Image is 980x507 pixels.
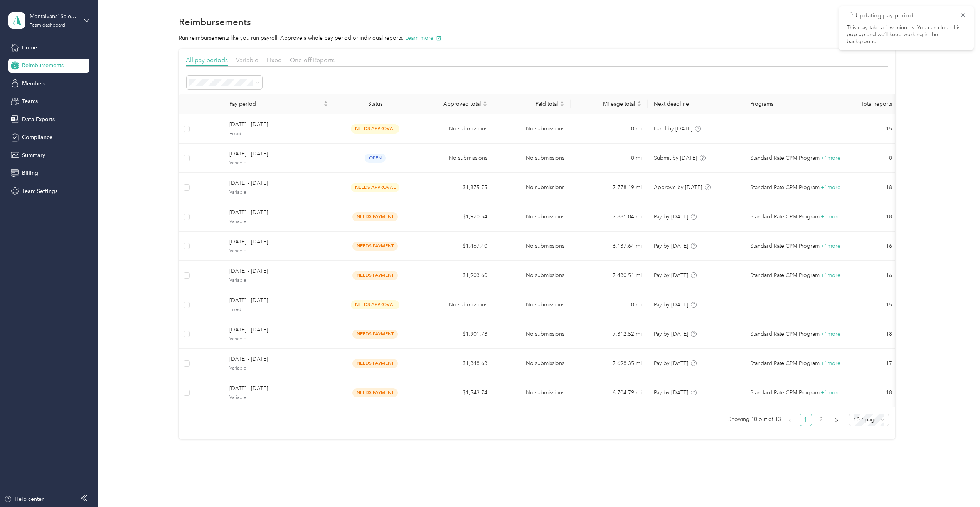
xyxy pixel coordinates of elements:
[654,331,688,337] span: Pay by [DATE]
[637,103,642,108] span: caret-down
[352,388,398,397] span: needs payment
[416,202,493,232] td: $1,920.54
[179,18,251,26] h1: Reimbursements
[352,359,398,368] span: needs payment
[821,331,840,337] span: + 1 more
[352,271,398,280] span: needs payment
[571,202,648,232] td: 7,881.04 mi
[784,414,796,426] button: left
[654,272,688,279] span: Pay by [DATE]
[830,414,843,426] li: Next Page
[236,56,258,64] span: Variable
[416,94,493,114] th: Approved total
[500,101,558,107] span: Paid total
[815,414,827,426] li: 2
[423,101,481,107] span: Approved total
[750,330,820,338] span: Standard Rate CPM Program
[186,56,228,64] span: All pay periods
[229,336,328,343] span: Variable
[416,144,493,173] td: No submissions
[365,154,386,162] span: open
[937,464,980,507] iframe: Everlance-gr Chat Button Frame
[229,130,328,137] span: Fixed
[351,124,399,133] span: needs approval
[571,94,648,114] th: Mileage total
[821,155,840,161] span: + 1 more
[416,378,493,407] td: $1,543.74
[493,378,571,407] td: No submissions
[750,183,820,192] span: Standard Rate CPM Program
[750,154,820,162] span: Standard Rate CPM Program
[840,319,898,349] td: 18
[840,114,898,144] td: 15
[637,100,642,105] span: caret-up
[22,61,64,69] span: Reimbursements
[229,384,328,393] span: [DATE] - [DATE]
[847,24,966,46] p: This may take a few minutes. You can close this pop up and we’ll keep working in the background.
[571,319,648,349] td: 7,312.52 mi
[30,23,65,28] div: Team dashboard
[654,360,688,367] span: Pay by [DATE]
[229,179,328,188] span: [DATE] - [DATE]
[560,103,564,108] span: caret-down
[229,189,328,196] span: Variable
[229,218,328,225] span: Variable
[815,414,827,426] a: 2
[229,208,328,217] span: [DATE] - [DATE]
[571,232,648,261] td: 6,137.64 mi
[654,125,692,132] span: Fund by [DATE]
[571,261,648,290] td: 7,480.51 mi
[571,349,648,378] td: 7,698.35 mi
[493,290,571,319] td: No submissions
[784,414,796,426] li: Previous Page
[571,144,648,173] td: 0 mi
[229,120,328,129] span: [DATE] - [DATE]
[229,355,328,363] span: [DATE] - [DATE]
[750,359,820,368] span: Standard Rate CPM Program
[821,389,840,396] span: + 1 more
[744,94,840,114] th: Programs
[229,101,322,107] span: Pay period
[821,184,840,191] span: + 1 more
[849,414,889,426] div: Page Size
[4,495,44,503] div: Help center
[800,414,812,426] a: 1
[352,212,398,221] span: needs payment
[854,414,884,426] span: 10 / page
[654,213,688,220] span: Pay by [DATE]
[352,242,398,250] span: needs payment
[821,272,840,279] span: + 1 more
[229,248,328,255] span: Variable
[22,187,57,195] span: Team Settings
[22,151,45,159] span: Summary
[22,133,52,141] span: Compliance
[416,261,493,290] td: $1,903.60
[834,418,839,422] span: right
[229,160,328,167] span: Variable
[560,100,564,105] span: caret-up
[22,44,37,52] span: Home
[229,150,328,158] span: [DATE] - [DATE]
[493,202,571,232] td: No submissions
[290,56,335,64] span: One-off Reports
[840,290,898,319] td: 15
[830,414,843,426] button: right
[821,243,840,249] span: + 1 more
[229,296,328,305] span: [DATE] - [DATE]
[654,243,688,249] span: Pay by [DATE]
[571,378,648,407] td: 6,704.79 mi
[352,330,398,338] span: needs payment
[351,183,399,192] span: needs approval
[229,306,328,313] span: Fixed
[22,97,38,105] span: Teams
[855,11,954,20] p: Updating pay period...
[416,319,493,349] td: $1,901.78
[22,169,38,177] span: Billing
[493,319,571,349] td: No submissions
[788,418,793,422] span: left
[266,56,282,64] span: Fixed
[223,94,334,114] th: Pay period
[840,202,898,232] td: 18
[728,414,781,425] span: Showing 10 out of 13
[493,349,571,378] td: No submissions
